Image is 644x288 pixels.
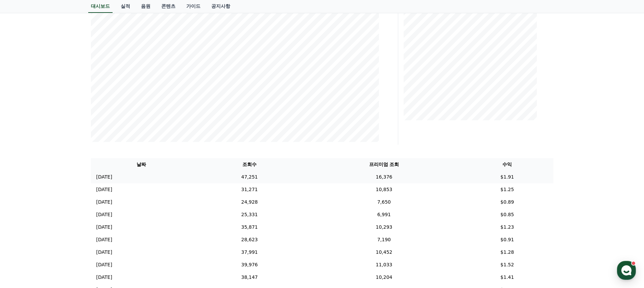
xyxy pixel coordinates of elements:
[192,246,307,259] td: 37,991
[2,215,45,232] a: 홈
[18,39,24,45] img: tab_domain_overview_orange.svg
[192,259,307,271] td: 39,976
[192,171,307,183] td: 47,251
[21,225,25,230] span: 홈
[307,271,461,284] td: 10,204
[192,196,307,208] td: 24,928
[19,11,33,16] div: v 4.0.25
[307,233,461,246] td: 7,190
[104,225,113,230] span: 설정
[307,196,461,208] td: 7,650
[461,171,553,183] td: $1.91
[67,39,73,45] img: tab_keywords_by_traffic_grey.svg
[461,183,553,196] td: $1.25
[307,158,461,171] th: 프리미엄 조회
[461,221,553,233] td: $1.23
[11,18,16,23] img: website_grey.svg
[96,261,112,268] p: [DATE]
[96,173,112,181] p: [DATE]
[307,208,461,221] td: 6,991
[192,233,307,246] td: 28,623
[91,158,192,171] th: 날짜
[461,259,553,271] td: $1.52
[62,225,70,231] span: 대화
[307,259,461,271] td: 11,033
[461,196,553,208] td: $0.89
[96,199,112,206] p: [DATE]
[192,158,307,171] th: 조회수
[18,18,74,23] div: Domain: [DOMAIN_NAME]
[96,211,112,218] p: [DATE]
[461,158,553,171] th: 수익
[307,246,461,259] td: 10,452
[307,221,461,233] td: 10,293
[96,186,112,193] p: [DATE]
[307,183,461,196] td: 10,853
[192,221,307,233] td: 35,871
[45,215,87,232] a: 대화
[461,233,553,246] td: $0.91
[96,224,112,231] p: [DATE]
[96,274,112,281] p: [DATE]
[192,208,307,221] td: 25,331
[192,271,307,284] td: 38,147
[461,246,553,259] td: $1.28
[75,40,114,44] div: Keywords by Traffic
[87,215,130,232] a: 설정
[96,249,112,256] p: [DATE]
[307,171,461,183] td: 16,376
[26,40,61,44] div: Domain Overview
[11,11,16,16] img: logo_orange.svg
[192,183,307,196] td: 31,271
[461,271,553,284] td: $1.41
[96,236,112,243] p: [DATE]
[461,208,553,221] td: $0.85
